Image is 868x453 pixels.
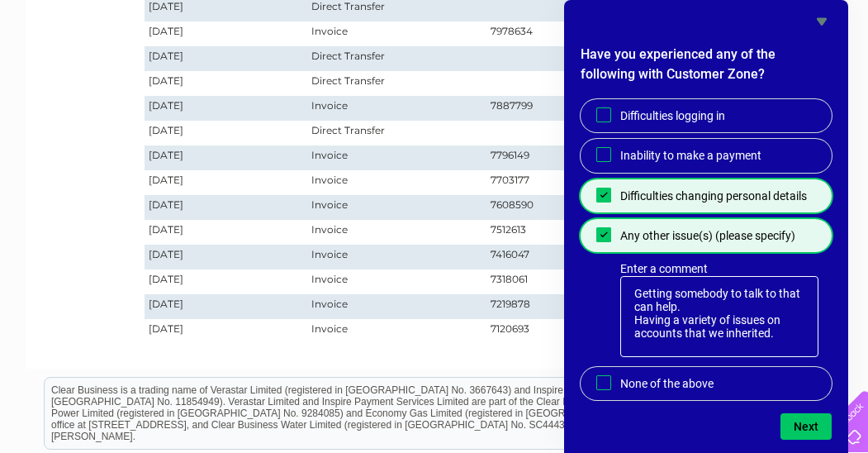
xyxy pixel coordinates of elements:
[486,294,589,319] td: 7219878
[307,121,486,145] td: Direct Transfer
[45,9,825,80] div: Clear Business is a trading name of Verastar Limited (registered in [GEOGRAPHIC_DATA] No. 3667643...
[581,45,832,93] h2: Have you experienced any of the following with Customer Zone?
[307,245,486,269] td: Invoice
[307,21,486,46] td: Invoice
[620,147,761,164] span: Inability to make a payment
[620,276,818,357] textarea: Enter a comment
[307,294,486,319] td: Invoice
[307,319,486,344] td: Invoice
[145,46,308,71] td: [DATE]
[620,107,725,124] span: Difficulties logging in
[665,70,714,83] a: Telecoms
[145,220,308,245] td: [DATE]
[620,375,714,392] span: None of the above
[145,245,308,269] td: [DATE]
[145,170,308,195] td: [DATE]
[577,70,609,83] a: Water
[31,43,115,93] img: logo.png
[620,188,807,204] span: Difficulties changing personal details
[812,12,832,31] button: Hide survey
[486,269,589,294] td: 7318061
[758,70,799,83] a: Contact
[813,70,852,83] a: Log out
[486,145,589,170] td: 7796149
[486,21,589,46] td: 7978634
[307,220,486,245] td: Invoice
[581,12,832,440] div: Have you experienced any of the following with Customer Zone?
[486,220,589,245] td: 7512613
[145,269,308,294] td: [DATE]
[307,71,486,96] td: Direct Transfer
[307,195,486,220] td: Invoice
[145,21,308,46] td: [DATE]
[486,96,589,121] td: 7887799
[307,145,486,170] td: Invoice
[486,245,589,269] td: 7416047
[620,262,708,275] label: Enter a comment
[307,170,486,195] td: Invoice
[145,71,308,96] td: [DATE]
[307,46,486,71] td: Direct Transfer
[620,227,795,244] span: Any other issue(s) (please specify)
[486,319,589,344] td: 7120693
[145,195,308,220] td: [DATE]
[486,170,589,195] td: 7703177
[145,319,308,344] td: [DATE]
[486,195,589,220] td: 7608590
[307,96,486,121] td: Invoice
[145,121,308,145] td: [DATE]
[145,145,308,170] td: [DATE]
[780,413,832,440] button: Next question
[619,70,655,83] a: Energy
[557,8,671,29] a: 0333 014 3131
[307,269,486,294] td: Invoice
[145,294,308,319] td: [DATE]
[145,96,308,121] td: [DATE]
[581,99,832,400] div: Have you experienced any of the following with Customer Zone?
[724,70,748,83] a: Blog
